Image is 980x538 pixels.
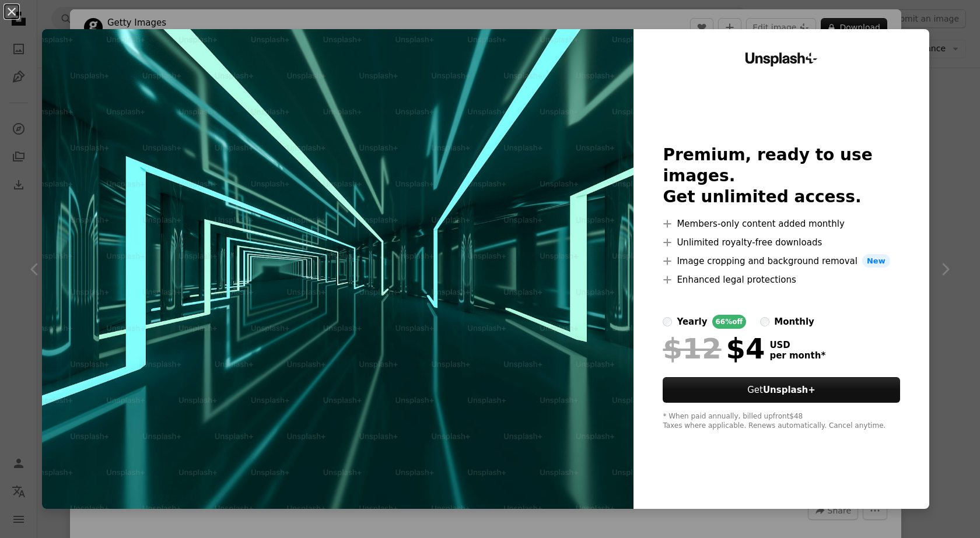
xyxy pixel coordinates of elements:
[663,333,721,364] span: $12
[712,315,747,329] div: 66% off
[760,317,769,326] input: monthly
[663,273,900,287] li: Enhanced legal protections
[862,254,890,268] span: New
[663,217,900,231] li: Members-only content added monthly
[769,340,825,350] span: USD
[677,315,707,329] div: yearly
[769,350,825,361] span: per month *
[663,317,672,326] input: yearly66%off
[663,145,900,208] h2: Premium, ready to use images. Get unlimited access.
[663,333,765,364] div: $4
[663,235,900,249] li: Unlimited royalty-free downloads
[663,254,900,268] li: Image cropping and background removal
[663,412,900,431] div: * When paid annually, billed upfront $48 Taxes where applicable. Renews automatically. Cancel any...
[763,385,815,395] strong: Unsplash+
[663,377,900,403] button: GetUnsplash+
[774,315,814,329] div: monthly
